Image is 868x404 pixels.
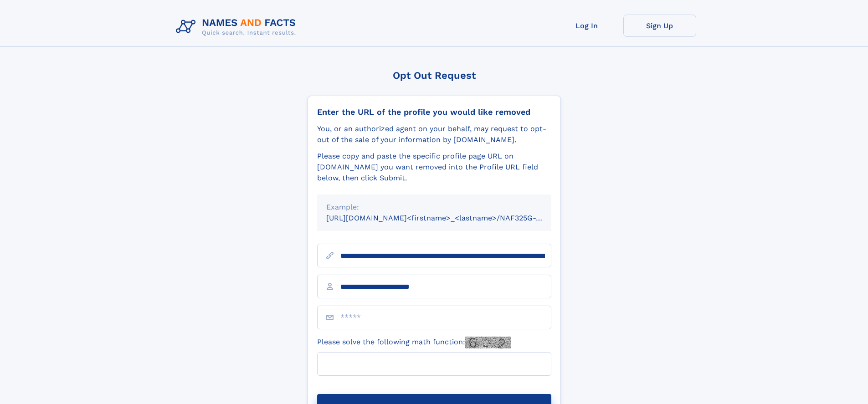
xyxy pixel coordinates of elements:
[623,15,696,37] a: Sign Up
[317,151,551,184] div: Please copy and paste the specific profile page URL on [DOMAIN_NAME] you want removed into the Pr...
[317,123,551,145] div: You, or an authorized agent on your behalf, may request to opt-out of the sale of your informatio...
[308,70,561,81] div: Opt Out Request
[317,107,551,117] div: Enter the URL of the profile you would like removed
[317,337,511,348] label: Please solve the following math function:
[326,214,569,222] small: [URL][DOMAIN_NAME]<firstname>_<lastname>/NAF325G-xxxxxxxx
[172,15,303,39] img: Logo Names and Facts
[550,15,623,37] a: Log In
[326,202,542,213] div: Example:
